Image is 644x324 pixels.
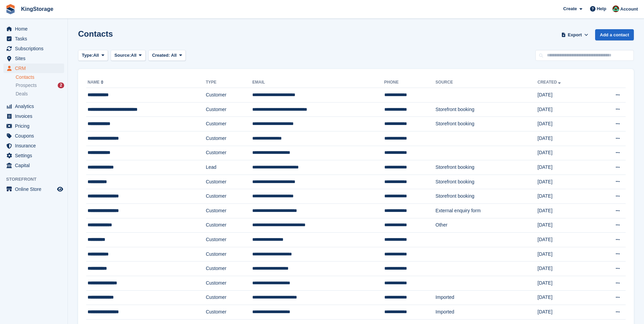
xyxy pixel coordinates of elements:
td: [DATE] [537,175,593,189]
td: Storefront booking [436,102,537,117]
td: Customer [206,131,252,146]
span: Account [620,6,638,13]
a: menu [3,34,64,43]
th: Email [252,77,384,88]
a: Preview store [56,185,64,193]
td: Imported [436,305,537,320]
button: Export [560,29,590,40]
span: Coupons [15,131,56,141]
td: [DATE] [537,262,593,276]
a: menu [3,131,64,141]
a: Deals [16,90,64,97]
span: Created: [152,53,170,58]
td: Customer [206,146,252,160]
td: Customer [206,102,252,117]
a: menu [3,111,64,121]
th: Source [436,77,537,88]
td: [DATE] [537,218,593,233]
a: menu [3,24,64,34]
td: [DATE] [537,276,593,290]
a: menu [3,121,64,131]
a: menu [3,161,64,170]
td: Customer [206,305,252,320]
span: CRM [15,64,56,73]
td: [DATE] [537,247,593,262]
th: Type [206,77,252,88]
span: Settings [15,151,56,160]
td: Customer [206,189,252,204]
span: All [93,52,99,59]
a: Created [537,80,562,85]
span: Analytics [15,102,56,111]
a: Prospects 2 [16,82,64,89]
a: menu [3,44,64,53]
a: KingStorage [18,3,56,15]
td: Customer [206,262,252,276]
span: Sites [15,54,56,63]
span: All [131,52,137,59]
td: External enquiry form [436,203,537,218]
span: Online Store [15,184,56,194]
a: menu [3,184,64,194]
span: All [171,53,177,58]
td: Storefront booking [436,160,537,175]
img: stora-icon-8386f47178a22dfd0bd8f6a31ec36ba5ce8667c1dd55bd0f319d3a0aa187defe.svg [5,4,16,14]
a: menu [3,102,64,111]
div: 2 [58,83,64,88]
td: Storefront booking [436,175,537,189]
button: Created: All [148,50,186,61]
td: Storefront booking [436,189,537,204]
td: Customer [206,247,252,262]
span: Invoices [15,111,56,121]
td: [DATE] [537,290,593,305]
td: [DATE] [537,117,593,131]
td: [DATE] [537,160,593,175]
td: [DATE] [537,233,593,247]
td: Customer [206,290,252,305]
td: [DATE] [537,203,593,218]
span: Prospects [16,82,37,89]
span: Subscriptions [15,44,56,53]
th: Phone [384,77,436,88]
td: Customer [206,88,252,103]
a: Name [88,80,105,85]
td: Customer [206,233,252,247]
td: Customer [206,203,252,218]
span: Type: [82,52,93,59]
td: Customer [206,117,252,131]
td: Customer [206,276,252,290]
a: menu [3,141,64,150]
h1: Contacts [78,29,113,38]
a: Contacts [16,74,64,80]
td: Customer [206,218,252,233]
a: menu [3,54,64,63]
td: [DATE] [537,131,593,146]
span: Insurance [15,141,56,150]
td: [DATE] [537,102,593,117]
a: menu [3,151,64,160]
td: [DATE] [537,88,593,103]
td: Lead [206,160,252,175]
td: [DATE] [537,146,593,160]
span: Source: [114,52,131,59]
span: Export [568,32,582,38]
span: Tasks [15,34,56,43]
td: Customer [206,175,252,189]
span: Storefront [6,176,68,183]
td: Storefront booking [436,117,537,131]
button: Type: All [78,50,108,61]
img: John King [612,5,619,12]
td: [DATE] [537,305,593,320]
span: Help [597,5,606,12]
a: Add a contact [595,29,634,40]
span: Create [563,5,577,12]
span: Home [15,24,56,34]
td: Imported [436,290,537,305]
span: Pricing [15,121,56,131]
span: Capital [15,161,56,170]
td: [DATE] [537,189,593,204]
span: Deals [16,91,28,97]
a: menu [3,64,64,73]
button: Source: All [111,50,146,61]
td: Other [436,218,537,233]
